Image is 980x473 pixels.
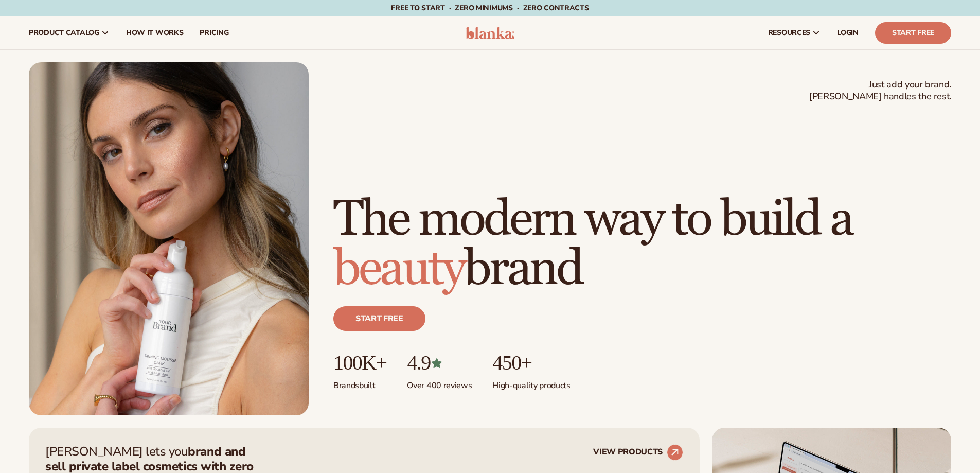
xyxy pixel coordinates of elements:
[333,352,386,374] p: 100K+
[875,22,951,44] a: Start Free
[333,195,951,294] h1: The modern way to build a brand
[407,374,472,391] p: Over 400 reviews
[492,374,570,391] p: High-quality products
[200,29,228,37] span: pricing
[407,352,472,374] p: 4.9
[333,239,464,299] span: beauty
[593,444,683,461] a: VIEW PRODUCTS
[768,29,810,37] span: resources
[829,16,867,49] a: LOGIN
[29,29,99,37] span: product catalog
[191,16,237,49] a: pricing
[809,79,951,103] span: Just add your brand. [PERSON_NAME] handles the rest.
[837,29,859,37] span: LOGIN
[118,16,192,49] a: How It Works
[391,3,589,13] span: Free to start · ZERO minimums · ZERO contracts
[126,29,184,37] span: How It Works
[333,374,386,391] p: Brands built
[466,27,514,39] img: logo
[21,16,118,49] a: product catalog
[29,62,309,415] img: Female holding tanning mousse.
[492,352,570,374] p: 450+
[333,306,425,331] a: Start free
[760,16,829,49] a: resources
